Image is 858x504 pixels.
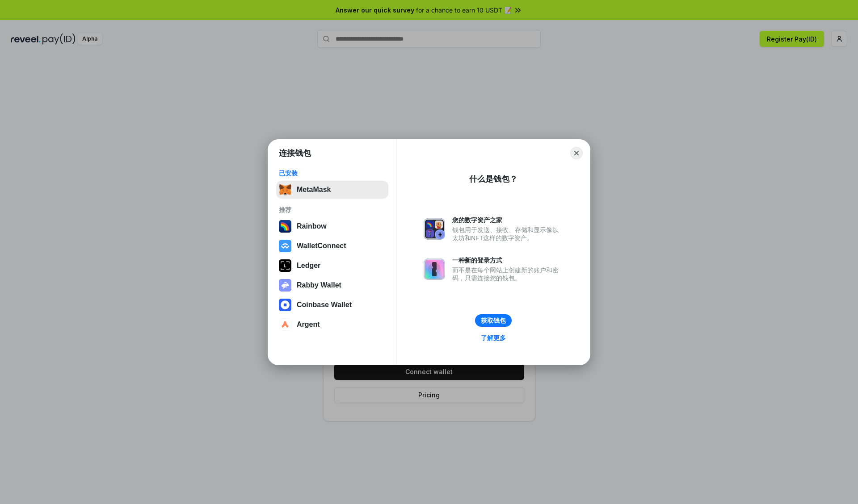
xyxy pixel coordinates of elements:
[276,316,388,333] button: Argent
[297,321,320,329] div: Argent
[276,237,388,255] button: WalletConnect
[279,206,386,214] div: 推荐
[279,148,311,158] h1: 连接钱包
[452,226,563,242] div: 钱包用于发送、接收、存储和显示像以太坊和NFT这样的数字资产。
[452,216,563,224] div: 您的数字资产之家
[276,296,388,314] button: Coinbase Wallet
[279,259,291,272] img: svg+xml,%3Csvg%20xmlns%3D%22http%3A%2F%2Fwww.w3.org%2F2000%2Fsvg%22%20width%3D%2228%22%20height%3...
[481,317,506,325] div: 获取钱包
[424,218,445,240] img: svg+xml,%3Csvg%20xmlns%3D%22http%3A%2F%2Fwww.w3.org%2F2000%2Fsvg%22%20fill%3D%22none%22%20viewBox...
[297,222,327,230] div: Rainbow
[297,242,346,250] div: WalletConnect
[297,262,320,270] div: Ledger
[279,279,291,292] img: svg+xml,%3Csvg%20xmlns%3D%22http%3A%2F%2Fwww.w3.org%2F2000%2Fsvg%22%20fill%3D%22none%22%20viewBox...
[475,332,511,344] a: 了解更多
[279,220,291,233] img: svg+xml,%3Csvg%20width%3D%22120%22%20height%3D%22120%22%20viewBox%3D%220%200%20120%20120%22%20fil...
[297,301,352,309] div: Coinbase Wallet
[279,299,291,311] img: svg+xml,%3Csvg%20width%3D%2228%22%20height%3D%2228%22%20viewBox%3D%220%200%2028%2028%22%20fill%3D...
[276,276,388,294] button: Rabby Wallet
[452,256,563,264] div: 一种新的登录方式
[279,318,291,331] img: svg+xml,%3Csvg%20width%3D%2228%22%20height%3D%2228%22%20viewBox%3D%220%200%2028%2028%22%20fill%3D...
[297,281,341,289] div: Rabby Wallet
[276,217,388,235] button: Rainbow
[279,183,291,196] img: svg+xml,%3Csvg%20fill%3D%22none%22%20height%3D%2233%22%20viewBox%3D%220%200%2035%2033%22%20width%...
[279,240,291,252] img: svg+xml,%3Csvg%20width%3D%2228%22%20height%3D%2228%22%20viewBox%3D%220%200%2028%2028%22%20fill%3D...
[469,174,517,184] div: 什么是钱包？
[297,186,331,194] div: MetaMask
[475,314,512,327] button: 获取钱包
[279,169,386,177] div: 已安装
[276,181,388,199] button: MetaMask
[570,147,583,159] button: Close
[276,257,388,275] button: Ledger
[481,334,506,342] div: 了解更多
[452,266,563,282] div: 而不是在每个网站上创建新的账户和密码，只需连接您的钱包。
[424,258,445,280] img: svg+xml,%3Csvg%20xmlns%3D%22http%3A%2F%2Fwww.w3.org%2F2000%2Fsvg%22%20fill%3D%22none%22%20viewBox...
